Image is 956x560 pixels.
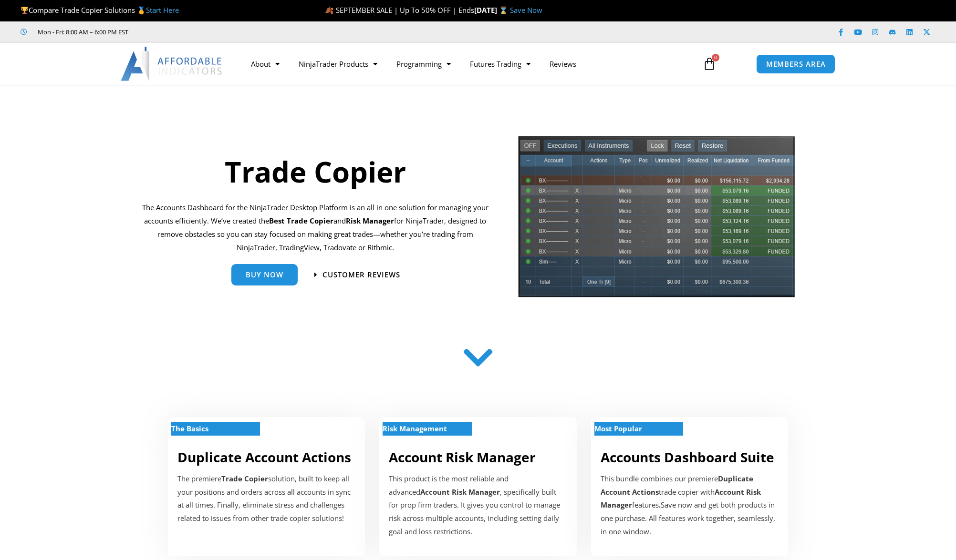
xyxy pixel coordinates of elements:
[601,474,753,497] b: Duplicate Account Actions
[231,264,298,285] a: Buy Now
[322,271,400,278] span: Customer Reviews
[389,472,567,539] p: This product is the most reliable and advanced , specifically built for prop firm traders. It giv...
[35,26,128,38] span: Mon - Fri: 8:00 AM – 6:00 PM EST
[146,5,179,15] a: Start Here
[121,47,223,81] img: LogoAI | Affordable Indicators – NinjaTrader
[510,5,542,15] a: Save Now
[601,448,774,466] a: Accounts Dashboard Suite
[142,27,285,37] iframe: Customer reviews powered by Trustpilot
[756,54,836,74] a: MEMBERS AREA
[246,271,283,278] span: Buy Now
[221,474,268,483] strong: Trade Copier
[460,53,540,75] a: Futures Trading
[601,487,761,510] b: Account Risk Manager
[325,5,474,15] span: 🍂 SEPTEMBER SALE | Up To 50% OFF | Ends
[540,53,586,75] a: Reviews
[420,487,500,497] strong: Account Risk Manager
[241,53,289,75] a: About
[346,216,394,225] strong: Risk Manager
[383,424,447,433] strong: Risk Management
[659,500,661,509] b: .
[594,424,642,433] strong: Most Popular
[474,5,510,15] strong: [DATE] ⌛
[314,271,400,278] a: Customer Reviews
[517,135,796,305] img: tradecopier | Affordable Indicators – NinjaTrader
[177,448,351,466] a: Duplicate Account Actions
[177,472,355,525] p: The premiere solution, built to keep all your positions and orders across all accounts in sync at...
[142,201,488,254] p: The Accounts Dashboard for the NinjaTrader Desktop Platform is an all in one solution for managin...
[269,216,333,225] b: Best Trade Copier
[601,472,779,539] div: This bundle combines our premiere trade copier with features Save now and get both products in on...
[171,424,208,433] strong: The Basics
[142,152,488,192] h1: Trade Copier
[21,7,28,14] img: 🏆
[241,53,692,75] nav: Menu
[387,53,460,75] a: Programming
[766,61,826,68] span: MEMBERS AREA
[688,50,730,78] a: 0
[289,53,387,75] a: NinjaTrader Products
[389,448,536,466] a: Account Risk Manager
[21,5,179,15] span: Compare Trade Copier Solutions 🥇
[712,54,719,61] span: 0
